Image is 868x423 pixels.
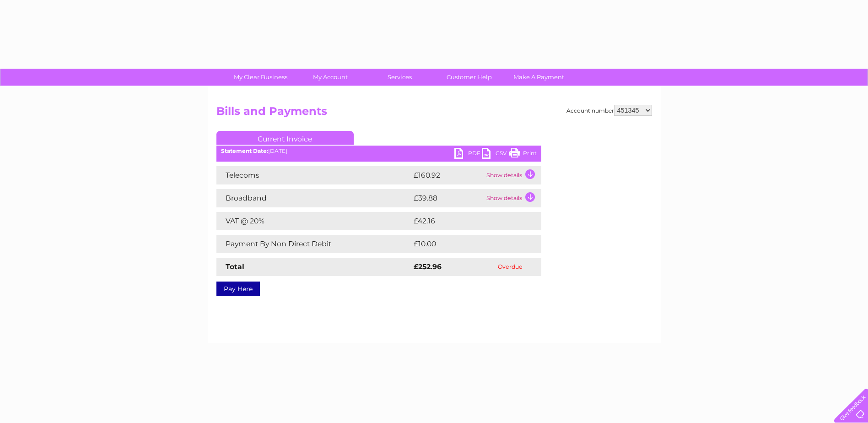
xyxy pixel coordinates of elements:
a: PDF [454,148,482,161]
a: Customer Help [431,69,507,86]
td: Telecoms [216,166,411,184]
td: £42.16 [411,212,522,230]
a: My Clear Business [223,69,298,86]
a: Current Invoice [216,131,354,145]
a: Print [509,148,537,161]
a: Pay Here [216,282,260,296]
div: [DATE] [216,148,541,154]
a: Make A Payment [501,69,577,86]
strong: Total [226,262,244,271]
a: My Account [292,69,368,86]
td: Show details [484,189,541,207]
a: CSV [482,148,509,161]
b: Statement Date: [221,147,268,154]
h2: Bills and Payments [216,105,652,122]
td: VAT @ 20% [216,212,411,230]
strong: £252.96 [414,262,442,271]
a: Services [362,69,437,86]
td: Broadband [216,189,411,207]
div: Account number [566,105,652,116]
td: £160.92 [411,166,484,184]
td: £10.00 [411,235,523,253]
td: Show details [484,166,541,184]
td: £39.88 [411,189,484,207]
td: Payment By Non Direct Debit [216,235,411,253]
td: Overdue [480,258,541,276]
